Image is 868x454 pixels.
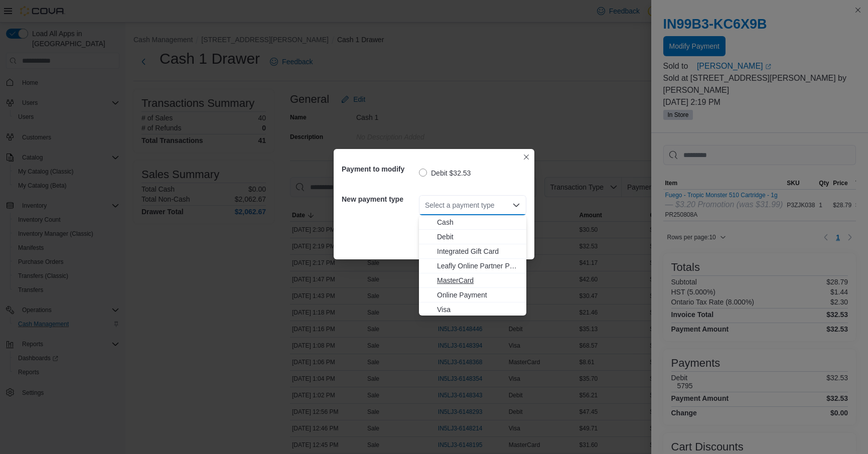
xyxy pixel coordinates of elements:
[419,302,526,317] button: Visa
[419,288,526,302] button: Online Payment
[419,259,526,273] button: Leafly Online Partner Payment
[437,232,520,242] span: Debit
[419,273,526,288] button: MasterCard
[437,275,520,285] span: MasterCard
[520,151,532,163] button: Closes this modal window
[425,199,426,211] input: Accessible screen reader label
[437,305,520,315] span: Visa
[419,215,526,230] button: Cash
[437,261,520,271] span: Leafly Online Partner Payment
[419,167,471,179] label: Debit $32.53
[512,201,520,209] button: Close list of options
[419,244,526,259] button: Integrated Gift Card
[437,217,520,227] span: Cash
[342,159,417,179] h5: Payment to modify
[437,246,520,256] span: Integrated Gift Card
[419,230,526,244] button: Debit
[437,290,520,300] span: Online Payment
[342,189,417,209] h5: New payment type
[419,215,526,317] div: Choose from the following options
